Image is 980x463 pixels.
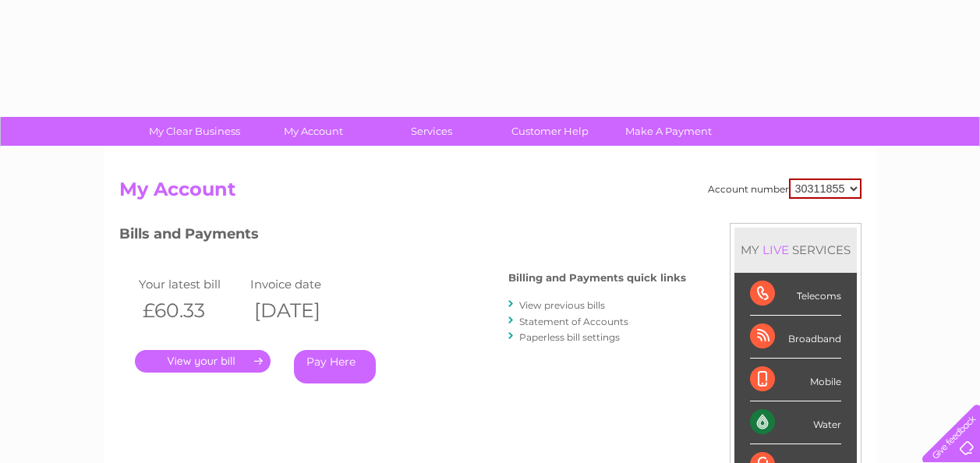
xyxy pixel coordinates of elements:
a: View previous bills [519,299,605,311]
th: £60.33 [135,295,247,327]
div: Broadband [750,316,841,359]
a: My Clear Business [130,117,259,146]
a: . [135,350,271,373]
div: Account number [708,178,861,199]
td: Invoice date [246,274,359,295]
div: LIVE [759,242,792,257]
a: My Account [249,117,377,146]
div: Mobile [750,359,841,401]
div: MY SERVICES [734,228,857,272]
div: Water [750,401,841,444]
a: Pay Here [294,350,376,383]
a: Customer Help [486,117,614,146]
h4: Billing and Payments quick links [508,272,686,284]
a: Paperless bill settings [519,331,620,343]
a: Statement of Accounts [519,316,628,327]
a: Services [367,117,496,146]
h3: Bills and Payments [119,223,686,250]
h2: My Account [119,178,861,208]
th: [DATE] [246,295,359,327]
td: Your latest bill [135,274,247,295]
div: Telecoms [750,273,841,316]
a: Make A Payment [604,117,733,146]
